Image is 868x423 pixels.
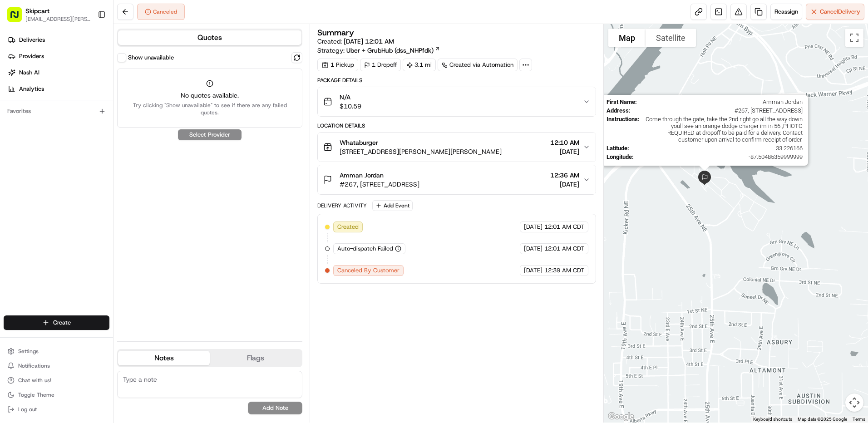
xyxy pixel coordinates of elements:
button: [EMAIL_ADDRESS][PERSON_NAME][DOMAIN_NAME] [25,15,90,23]
span: #267, [STREET_ADDRESS] [634,107,803,114]
a: Providers [4,49,113,64]
div: 1 Pickup [317,59,358,71]
span: 33.226166 [633,145,803,152]
span: Notifications [18,362,50,369]
button: Notifications [4,359,109,372]
a: Analytics [4,82,113,96]
button: Log out [4,403,109,416]
span: Log out [18,406,37,413]
span: Pylon [90,154,110,161]
span: No quotes available. [123,91,296,100]
div: Location Details [317,122,596,129]
span: [DATE] 12:01 AM [344,37,394,45]
a: Open this area in Google Maps (opens a new window) [606,411,636,423]
div: Strategy: [317,46,440,55]
button: Settings [4,345,109,358]
button: Create [4,315,109,330]
span: 12:01 AM CDT [544,223,584,231]
span: Deliveries [19,36,45,44]
span: Analytics [19,85,44,93]
button: Quotes [118,30,301,45]
a: Uber + GrubHub (dss_NHPfdk) [346,46,440,55]
span: Nash AI [19,69,39,77]
button: Show satellite imagery [646,29,696,47]
div: Favorites [4,104,109,118]
button: Notes [118,351,210,365]
span: First Name : [607,98,637,105]
a: Deliveries [4,33,113,47]
span: Knowledge Base [18,132,69,141]
span: Longitude : [607,153,634,160]
span: Uber + GrubHub (dss_NHPfdk) [346,46,434,55]
button: Map camera controls [845,393,863,412]
span: [STREET_ADDRESS][PERSON_NAME][PERSON_NAME] [340,147,502,156]
a: Created via Automation [438,59,518,71]
span: API Documentation [86,132,146,141]
span: Latitude : [607,145,629,152]
button: N/A$10.59 [318,87,596,116]
span: Canceled By Customer [337,266,399,275]
span: Whataburger [340,138,378,147]
div: We're available if you need us! [31,96,115,103]
span: $10.59 [340,102,361,111]
span: Map data ©2025 Google [798,417,847,422]
span: [DATE] [524,266,542,275]
span: Create [53,319,71,327]
span: Toggle Theme [18,391,54,398]
span: [DATE] [524,245,542,253]
a: 💻API Documentation [73,128,149,144]
span: [DATE] [550,147,579,156]
span: Amman Jordan [340,171,384,180]
button: Show street map [608,29,646,47]
span: Created [337,223,359,231]
span: Come through the gate, take the 2nd right go all the way down youll see an orange dodge charger i... [643,116,803,143]
button: Amman Jordan#267, [STREET_ADDRESS]12:36 AM[DATE] [318,165,596,194]
span: Chat with us! [18,377,51,384]
button: Toggle Theme [4,389,109,401]
button: Flags [210,351,301,365]
button: Keyboard shortcuts [753,416,792,423]
a: 📗Knowledge Base [5,128,73,144]
span: N/A [340,93,361,102]
button: Whataburger[STREET_ADDRESS][PERSON_NAME][PERSON_NAME]12:10 AM[DATE] [318,133,596,162]
span: Settings [18,348,39,355]
span: Reassign [774,8,798,16]
span: Address : [607,107,631,114]
img: 1736555255976-a54dd68f-1ca7-489b-9aae-adbdc363a1c4 [9,87,25,103]
img: Nash [9,9,27,27]
span: Instructions : [607,116,640,143]
span: 12:10 AM [550,138,579,147]
span: 12:39 AM CDT [544,266,584,275]
span: Cancel Delivery [820,8,860,16]
button: Start new chat [154,89,165,100]
span: [DATE] [550,180,579,189]
p: Welcome 👋 [9,36,165,51]
span: Amman Jordan [641,98,803,105]
button: Chat with us! [4,374,109,387]
button: Canceled [137,4,185,20]
span: [DATE] [524,223,542,231]
input: Clear [24,59,150,68]
span: Auto-dispatch Failed [337,245,393,253]
img: Google [606,411,636,423]
h3: Summary [317,29,354,37]
button: Skipcart [25,6,49,15]
button: Reassign [770,4,802,20]
button: Toggle fullscreen view [845,29,863,47]
span: Providers [19,52,44,60]
span: Try clicking "Show unavailable" to see if there are any failed quotes. [123,102,296,116]
span: 12:36 AM [550,171,579,180]
a: Powered byPylon [64,153,110,161]
label: Show unavailable [128,54,174,62]
div: Package Details [317,77,596,84]
button: Skipcart[EMAIL_ADDRESS][PERSON_NAME][DOMAIN_NAME] [4,4,94,25]
span: #267, [STREET_ADDRESS] [340,180,419,189]
span: 12:01 AM CDT [544,245,584,253]
span: -87.50485359999999 [637,153,803,160]
div: Delivery Activity [317,202,367,209]
div: Start new chat [31,87,149,96]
